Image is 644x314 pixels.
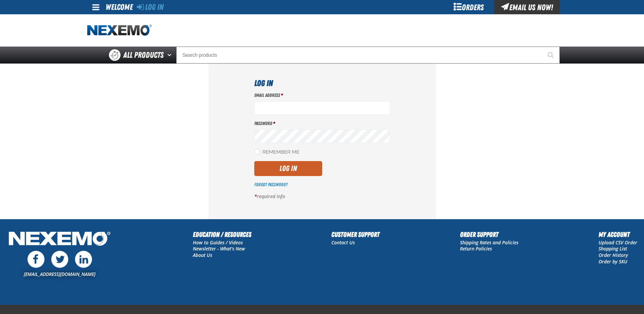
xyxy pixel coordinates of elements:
[254,161,322,176] button: Log In
[123,49,164,61] span: All Products
[254,149,260,155] input: Remember Me
[331,239,355,246] a: Contact Us
[254,193,390,200] p: required info
[331,229,380,240] h2: Customer Support
[254,77,390,89] h1: Log In
[599,239,637,246] a: Upload CSV Order
[460,245,492,252] a: Return Policies
[176,47,560,64] input: Search
[193,239,243,246] a: How to Guides / Videos
[87,24,152,36] img: Nexemo logo
[137,2,164,12] a: Log In
[543,47,560,64] button: Start Searching
[599,252,628,258] a: Order History
[460,229,518,240] h2: Order Support
[599,258,627,265] a: Order by SKU
[460,239,518,246] a: Shipping Rates and Policies
[254,92,390,99] label: Email Address
[599,229,637,240] h2: My Account
[24,271,95,277] a: [EMAIL_ADDRESS][DOMAIN_NAME]
[254,120,390,127] label: Password
[193,229,251,240] h2: Education / Resources
[254,149,299,156] label: Remember Me
[7,229,112,249] img: Nexemo Logo
[193,252,212,258] a: About Us
[193,245,245,252] a: Newsletter - What's New
[87,24,152,36] a: Home
[165,47,176,64] button: Open All Products pages
[599,245,627,252] a: Shopping List
[254,182,288,187] a: Forgot Password?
